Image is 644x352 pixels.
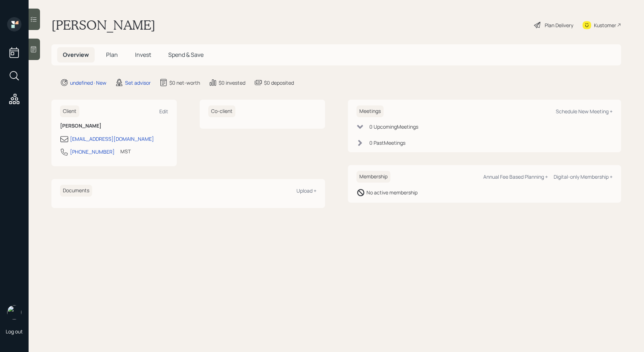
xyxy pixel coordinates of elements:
div: undefined · New [70,79,106,86]
img: retirable_logo.png [7,305,21,319]
div: No active membership [366,189,418,196]
div: Log out [6,328,23,335]
div: Plan Delivery [545,21,573,29]
div: $0 net-worth [169,79,200,86]
h6: Documents [60,185,92,197]
div: $0 invested [219,79,245,86]
span: Plan [106,51,118,59]
div: MST [120,148,131,155]
div: Edit [159,108,168,115]
h6: Client [60,105,79,117]
div: Upload + [296,187,316,194]
span: Overview [63,51,89,59]
div: [EMAIL_ADDRESS][DOMAIN_NAME] [70,135,154,143]
h1: [PERSON_NAME] [51,17,155,33]
div: Annual Fee Based Planning + [483,173,548,180]
h6: Membership [356,171,390,183]
div: [PHONE_NUMBER] [70,148,115,155]
div: Schedule New Meeting + [556,108,613,115]
span: Spend & Save [168,51,204,59]
div: Set advisor [125,79,151,86]
div: Kustomer [594,21,616,29]
div: 0 Past Meeting s [369,139,405,147]
h6: [PERSON_NAME] [60,123,168,129]
h6: Co-client [208,105,235,117]
div: Digital-only Membership + [554,173,613,180]
div: 0 Upcoming Meeting s [369,123,418,130]
h6: Meetings [356,105,384,117]
div: $0 deposited [264,79,294,86]
span: Invest [135,51,151,59]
